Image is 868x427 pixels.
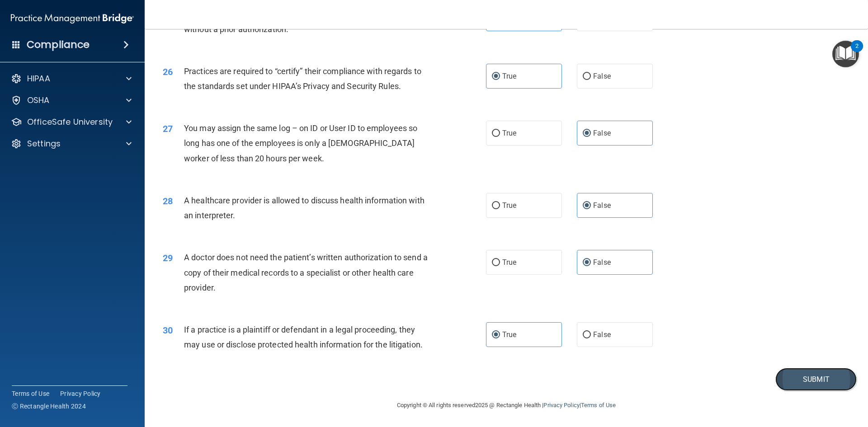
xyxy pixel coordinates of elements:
[583,259,591,266] input: False
[583,332,591,338] input: False
[775,368,857,391] button: Submit
[593,72,611,80] span: False
[502,72,516,80] span: True
[184,325,423,349] span: If a practice is a plaintiff or defendant in a legal proceeding, they may use or disclose protect...
[11,9,134,28] img: PMB logo
[11,138,132,149] a: Settings
[27,95,50,106] p: OSHA
[832,41,859,67] button: Open Resource Center, 2 new notifications
[502,129,516,137] span: True
[184,253,428,292] span: A doctor does not need the patient’s written authorization to send a copy of their medical record...
[492,130,500,137] input: True
[11,73,132,84] a: HIPAA
[27,138,61,149] p: Settings
[184,9,423,33] span: Appointment reminders are allowed under the HIPAA Privacy Rule without a prior authorization.
[502,201,516,210] span: True
[163,123,173,134] span: 27
[492,73,500,80] input: True
[593,201,611,210] span: False
[163,66,173,77] span: 26
[12,389,49,398] a: Terms of Use
[184,123,417,163] span: You may assign the same log – on ID or User ID to employees so long has one of the employees is o...
[492,332,500,338] input: True
[341,391,671,420] div: Copyright © All rights reserved 2025 @ Rectangle Health | |
[163,325,173,336] span: 30
[502,330,516,339] span: True
[163,196,173,206] span: 28
[583,202,591,209] input: False
[27,38,90,51] h4: Compliance
[11,95,132,106] a: OSHA
[581,402,616,408] a: Terms of Use
[12,402,86,411] span: Ⓒ Rectangle Health 2024
[184,196,425,220] span: A healthcare provider is allowed to discuss health information with an interpreter.
[855,46,859,58] div: 2
[502,258,516,267] span: True
[11,117,132,127] a: OfficeSafe University
[583,73,591,80] input: False
[543,402,579,408] a: Privacy Policy
[593,129,611,137] span: False
[60,389,101,398] a: Privacy Policy
[583,130,591,137] input: False
[593,330,611,339] span: False
[492,259,500,266] input: True
[163,253,173,263] span: 29
[492,202,500,209] input: True
[27,117,113,127] p: OfficeSafe University
[593,258,611,267] span: False
[184,66,421,91] span: Practices are required to “certify” their compliance with regards to the standards set under HIPA...
[27,73,50,84] p: HIPAA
